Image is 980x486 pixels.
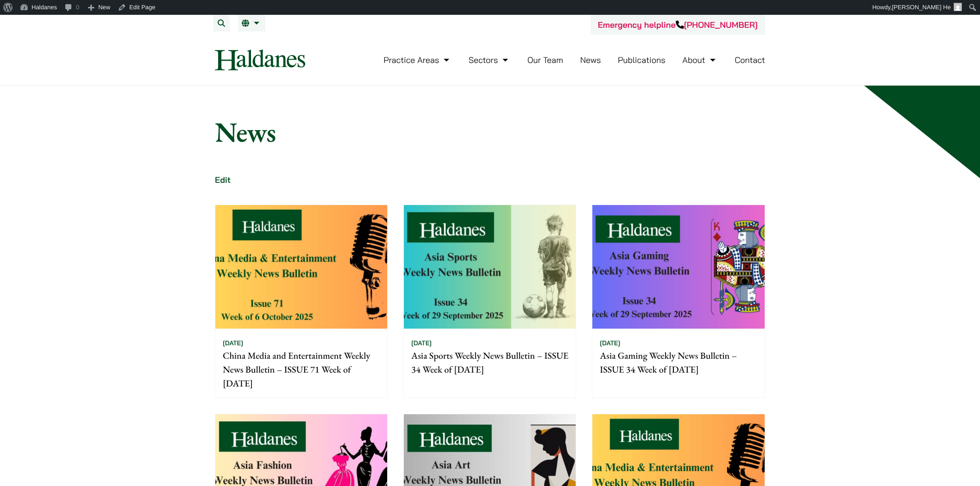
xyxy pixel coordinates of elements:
a: [DATE] Asia Gaming Weekly News Bulletin – ISSUE 34 Week of [DATE] [592,205,765,398]
img: Logo of Haldanes [215,50,305,70]
time: [DATE] [411,339,432,347]
a: EN [242,19,262,27]
a: Edit [215,174,231,185]
a: Contact [735,55,765,65]
a: Our Team [528,55,563,65]
a: About [682,55,717,65]
time: [DATE] [223,339,243,347]
p: Asia Sports Weekly News Bulletin – ISSUE 34 Week of [DATE] [411,349,568,376]
a: Practice Areas [383,55,452,65]
span: [PERSON_NAME] He [892,4,951,11]
button: Search [213,15,230,31]
a: [DATE] China Media and Entertainment Weekly News Bulletin – ISSUE 71 Week of [DATE] [215,205,388,398]
a: Publications [618,55,666,65]
p: Asia Gaming Weekly News Bulletin – ISSUE 34 Week of [DATE] [600,349,757,376]
h1: News [215,115,765,149]
a: Sectors [469,55,510,65]
a: News [580,55,601,65]
p: China Media and Entertainment Weekly News Bulletin – ISSUE 71 Week of [DATE] [223,349,380,390]
a: Emergency helpline[PHONE_NUMBER] [598,19,758,30]
time: [DATE] [600,339,620,347]
a: [DATE] Asia Sports Weekly News Bulletin – ISSUE 34 Week of [DATE] [403,205,576,398]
